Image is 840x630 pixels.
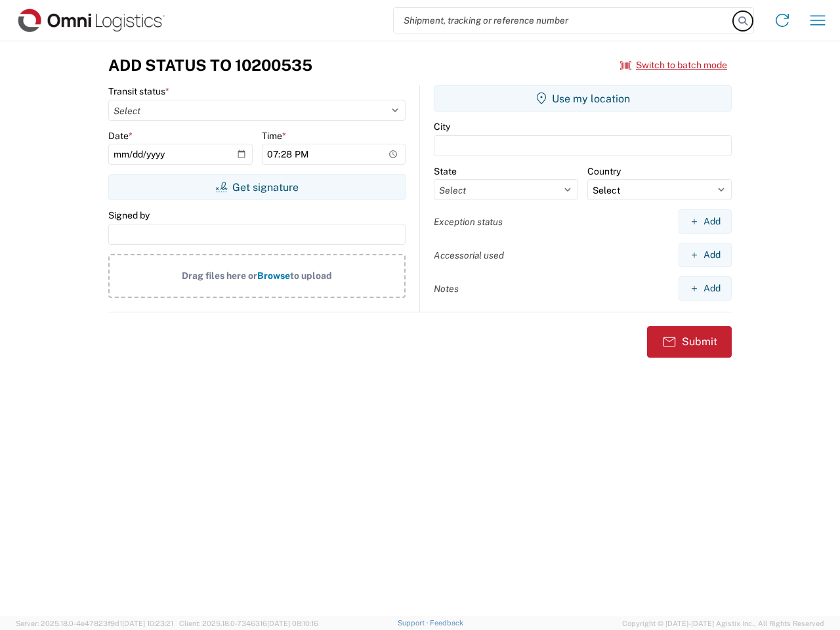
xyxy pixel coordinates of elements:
[108,209,150,221] label: Signed by
[16,619,173,627] span: Server: 2025.18.0-4e47823f9d1
[267,619,318,627] span: [DATE] 08:10:16
[587,165,621,177] label: Country
[434,165,457,177] label: State
[434,249,504,261] label: Accessorial used
[182,270,257,281] span: Drag files here or
[620,54,727,76] button: Switch to batch mode
[434,85,732,112] button: Use my location
[622,618,824,629] span: Copyright © [DATE]-[DATE] Agistix Inc., All Rights Reserved
[679,209,732,234] button: Add
[679,243,732,267] button: Add
[290,270,332,281] span: to upload
[179,619,318,627] span: Client: 2025.18.0-7346316
[108,174,406,200] button: Get signature
[434,121,450,133] label: City
[108,130,133,142] label: Date
[122,619,173,627] span: [DATE] 10:23:21
[434,216,503,228] label: Exception status
[257,270,290,281] span: Browse
[434,283,459,295] label: Notes
[398,619,430,627] a: Support
[108,56,312,75] h3: Add Status to 10200535
[262,130,286,142] label: Time
[108,85,169,97] label: Transit status
[430,619,463,627] a: Feedback
[647,326,732,358] button: Submit
[394,8,734,33] input: Shipment, tracking or reference number
[679,276,732,301] button: Add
